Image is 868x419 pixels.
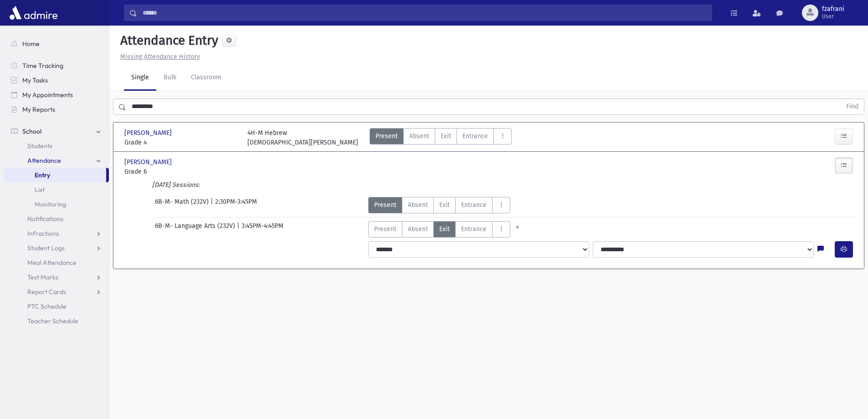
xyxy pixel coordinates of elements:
[4,88,109,102] a: My Appointments
[368,221,524,238] div: AttTypes
[35,186,45,194] span: List
[22,76,48,84] span: My Tasks
[4,102,109,117] a: My Reports
[215,197,257,213] span: 2:30PM-3:45PM
[4,139,109,153] a: Students
[4,73,109,88] a: My Tasks
[4,197,109,212] a: Monitoring
[27,156,61,165] span: Attendance
[117,53,200,61] a: Missing Attendance History
[120,53,200,61] u: Missing Attendance History
[124,167,238,176] span: Grade 6
[4,212,109,226] a: Notifications
[22,91,73,99] span: My Appointments
[117,33,218,48] h5: Attendance Entry
[4,182,109,197] a: List
[124,128,174,138] span: [PERSON_NAME]
[441,131,451,141] span: Exit
[409,131,429,141] span: Absent
[4,36,109,51] a: Home
[374,224,396,234] span: Present
[22,127,41,135] span: School
[27,273,58,281] span: Test Marks
[124,65,156,91] a: Single
[439,224,450,234] span: Exit
[155,221,237,238] span: 6B-M- Language Arts (232V)
[156,65,184,91] a: Bulk
[211,197,215,213] span: |
[4,270,109,285] a: Test Marks
[461,200,487,210] span: Entrance
[822,13,844,20] span: User
[27,229,59,238] span: Infractions
[4,124,109,139] a: School
[247,128,358,147] div: 4H-M Hebrew [DEMOGRAPHIC_DATA][PERSON_NAME]
[124,138,238,147] span: Grade 4
[374,200,396,210] span: Present
[35,171,50,179] span: Entry
[27,244,65,252] span: Student Logs
[4,168,106,182] a: Entry
[4,58,109,73] a: Time Tracking
[370,128,512,147] div: AttTypes
[184,65,229,91] a: Classroom
[4,285,109,299] a: Report Cards
[124,157,174,167] span: [PERSON_NAME]
[4,299,109,314] a: PTC Schedule
[375,131,398,141] span: Present
[4,226,109,241] a: Infractions
[237,221,241,238] span: |
[4,153,109,168] a: Attendance
[27,259,77,267] span: Meal Attendance
[408,200,428,210] span: Absent
[137,5,712,21] input: Search
[4,255,109,270] a: Meal Attendance
[462,131,488,141] span: Entrance
[22,40,40,48] span: Home
[27,302,67,310] span: PTC Schedule
[368,197,510,213] div: AttTypes
[4,314,109,328] a: Teacher Schedule
[822,5,844,13] span: fzafrani
[439,200,450,210] span: Exit
[27,142,52,150] span: Students
[7,4,60,22] img: AdmirePro
[241,221,283,238] span: 3:45PM-4:45PM
[152,181,200,189] i: [DATE] Sessions:
[27,288,66,296] span: Report Cards
[22,62,63,70] span: Time Tracking
[155,197,211,213] span: 6B-M- Math (232V)
[27,317,78,325] span: Teacher Schedule
[841,99,864,114] button: Find
[22,105,55,114] span: My Reports
[408,224,428,234] span: Absent
[27,215,63,223] span: Notifications
[35,200,66,208] span: Monitoring
[461,224,487,234] span: Entrance
[4,241,109,255] a: Student Logs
